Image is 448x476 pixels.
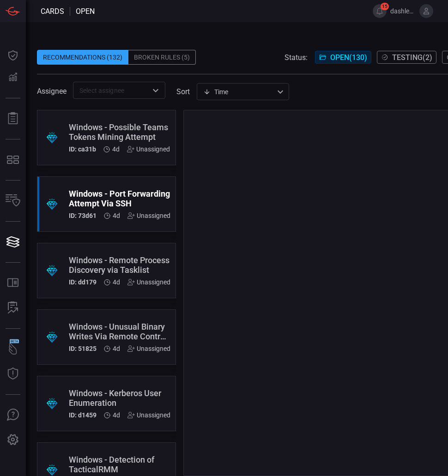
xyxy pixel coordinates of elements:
[2,429,24,451] button: Preferences
[127,212,170,219] div: Unassigned
[113,345,120,352] span: Aug 14, 2025 4:08 AM
[2,66,24,89] button: Detections
[149,84,162,97] button: Open
[390,7,416,15] span: dashley.[PERSON_NAME]
[69,322,170,341] div: Windows - Unusual Binary Writes Via Remote Control Tools
[113,212,120,219] span: Aug 14, 2025 4:08 AM
[2,231,24,253] button: Cards
[377,51,436,64] button: Testing(2)
[69,255,170,275] div: Windows - Remote Process Discovery via Tasklist
[127,345,170,352] div: Unassigned
[127,411,170,419] div: Unassigned
[2,297,24,319] button: ALERT ANALYSIS
[69,212,97,219] h5: ID: 73d61
[203,87,274,96] div: Time
[330,53,367,62] span: Open ( 130 )
[2,338,24,360] button: Wingman
[128,50,196,65] div: Broken Rules (5)
[69,345,97,352] h5: ID: 51825
[285,53,308,62] span: Status:
[113,278,120,286] span: Aug 14, 2025 4:08 AM
[37,50,128,65] div: Recommendations (132)
[69,278,97,286] h5: ID: dd179
[37,87,67,96] span: Assignee
[69,145,96,153] h5: ID: ca31b
[176,87,190,96] label: sort
[2,272,24,294] button: Rule Catalog
[2,44,24,66] button: Dashboard
[69,189,170,208] div: Windows - Port Forwarding Attempt Via SSH
[127,145,170,153] div: Unassigned
[76,7,95,16] span: open
[41,7,64,16] span: Cards
[373,4,387,18] button: 15
[392,53,432,62] span: Testing ( 2 )
[2,149,24,171] button: MITRE - Detection Posture
[2,404,24,426] button: Ask Us A Question
[76,84,147,96] input: Select assignee
[381,3,389,10] span: 15
[112,145,120,153] span: Aug 14, 2025 4:08 AM
[315,51,371,64] button: Open(130)
[69,411,97,419] h5: ID: d1459
[69,122,170,142] div: Windows - Possible Teams Tokens Mining Attempt
[2,190,24,212] button: Inventory
[69,388,170,408] div: Windows - Kerberos User Enumeration
[113,411,120,419] span: Aug 14, 2025 4:08 AM
[69,455,174,474] div: Windows - Detection of TacticalRMM
[2,108,24,130] button: Reports
[2,363,24,385] button: Threat Intelligence
[127,278,170,286] div: Unassigned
